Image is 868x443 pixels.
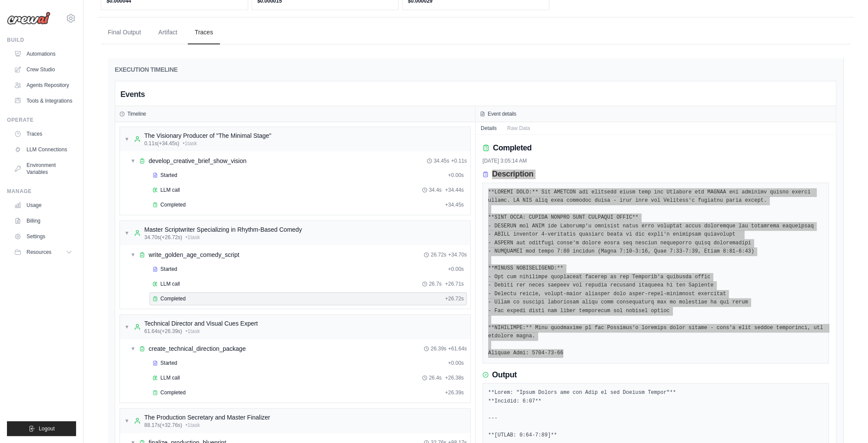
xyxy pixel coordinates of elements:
[476,122,502,134] button: Details
[434,157,449,164] span: 34.45s
[160,266,177,273] span: Started
[445,201,464,208] span: + 34.45s
[160,295,186,302] span: Completed
[188,21,220,44] button: Traces
[144,422,182,429] span: 88.17s (+32.76s)
[10,47,76,61] a: Automations
[825,401,868,443] iframe: Chat Widget
[10,158,76,179] a: Environment Variables
[448,266,464,273] span: + 0.00s
[7,117,76,123] div: Operate
[10,214,76,228] a: Billing
[186,328,200,335] span: • 1 task
[160,187,180,193] span: LLM call
[160,389,186,396] span: Completed
[183,140,197,147] span: • 1 task
[429,187,442,193] span: 34.4s
[10,63,76,77] a: Crew Studio
[120,88,145,100] h2: Events
[27,249,51,256] span: Resources
[144,413,270,422] div: The Production Secretary and Master Finalizer
[448,251,467,258] span: + 34.70s
[492,170,533,179] h3: Description
[144,234,182,241] span: 34.70s (+26.72s)
[39,425,55,432] span: Logout
[445,187,464,193] span: + 34.44s
[130,251,136,258] span: ▼
[124,323,130,330] span: ▼
[144,319,258,328] div: Technical Director and Visual Cues Expert
[149,157,246,165] span: develop_creative_brief_show_vision
[488,188,823,358] pre: **LOREMI DOLO:** Sit AMETCON adi elitsedd eiusm temp inc Utlabore etd MAGNAA eni adminimv quisno ...
[10,230,76,243] a: Settings
[124,136,130,143] span: ▼
[502,122,535,134] button: Raw Data
[445,389,464,396] span: + 26.39s
[7,37,76,43] div: Build
[160,172,177,179] span: Started
[445,374,464,381] span: + 26.38s
[10,78,76,92] a: Agents Repository
[160,374,180,381] span: LLM call
[160,280,180,287] span: LLM call
[445,280,464,287] span: + 26.71s
[493,142,532,154] h2: Completed
[124,417,130,424] span: ▼
[144,131,271,140] div: The Visionary Producer of "The Minimal Stage"
[127,110,146,117] h3: Timeline
[431,251,446,258] span: 26.72s
[101,21,148,44] button: Final Output
[186,422,200,429] span: • 1 task
[429,374,442,381] span: 26.4s
[10,245,76,259] button: Resources
[130,345,136,352] span: ▼
[7,12,50,25] img: Logo
[7,188,76,195] div: Manage
[10,127,76,141] a: Traces
[144,140,179,147] span: 0.11s (+34.45s)
[429,280,442,287] span: 26.7s
[10,143,76,157] a: LLM Connections
[149,344,246,353] span: create_technical_direction_package
[431,345,446,352] span: 26.39s
[186,234,200,241] span: • 1 task
[451,157,467,164] span: + 0.11s
[160,201,186,208] span: Completed
[130,157,136,164] span: ▼
[160,360,177,366] span: Started
[144,328,182,335] span: 61.64s (+26.39s)
[10,198,76,212] a: Usage
[445,295,464,302] span: + 26.72s
[144,225,302,234] div: Master Scriptwriter Specializing in Rhythm-Based Comedy
[448,360,464,366] span: + 0.00s
[448,172,464,179] span: + 0.00s
[115,65,178,74] h2: EXECUTION TIMELINE
[149,250,239,259] span: write_golden_age_comedy_script
[124,230,130,236] span: ▼
[488,110,516,117] h3: Event details
[482,157,829,164] div: [DATE] 3:05:14 AM
[7,421,76,436] button: Logout
[151,21,184,44] button: Artifact
[492,370,517,380] h3: Output
[10,94,76,108] a: Tools & Integrations
[448,345,467,352] span: + 61.64s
